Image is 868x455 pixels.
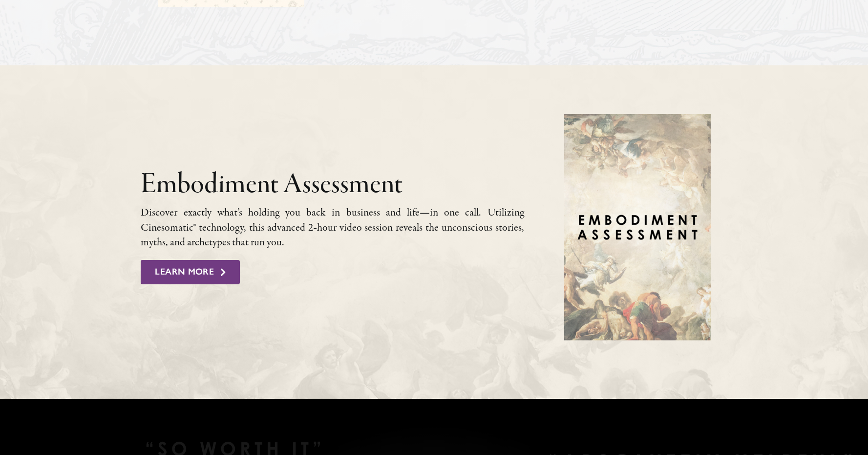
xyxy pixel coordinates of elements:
[141,170,524,200] h2: Embodiment Assessment
[564,112,711,127] a: embodiment-assessment-poster
[564,114,711,340] img: Embodiment Assessment with Andrew Daniel
[141,260,240,284] a: Learn More
[155,267,214,277] span: Learn More
[141,205,524,250] p: Discover exact­ly what’s hold­ing you back in busi­ness and life—in one call. Utilizing Cinesomat...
